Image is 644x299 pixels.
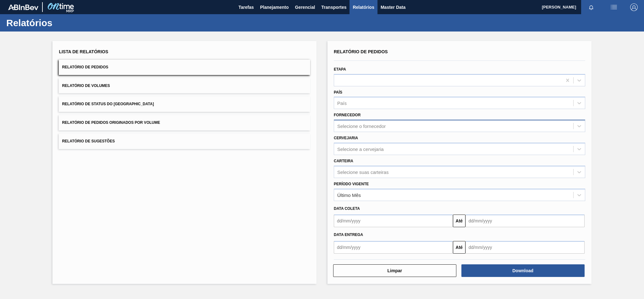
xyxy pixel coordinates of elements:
button: Relatório de Pedidos [59,60,310,75]
span: Lista de Relatórios [59,49,108,54]
span: Data Entrega [334,233,363,237]
span: Gerencial [295,3,315,11]
div: Selecione suas carteiras [337,169,388,175]
span: Relatório de Volumes [62,83,110,88]
img: TNhmsLtSVTkK8tSr43FrP2fwEKptu5GPRR3wAAAABJRU5ErkJggg== [8,4,38,10]
h1: Relatórios [6,19,118,26]
div: Último Mês [337,192,361,198]
button: Notificações [581,3,601,12]
button: Relatório de Status do [GEOGRAPHIC_DATA] [59,96,310,112]
span: Relatório de Status do [GEOGRAPHIC_DATA] [62,102,154,106]
span: Relatório de Sugestões [62,139,115,143]
label: Fornecedor [334,113,361,117]
div: Selecione a cervejaria [337,146,384,152]
button: Relatório de Pedidos Originados por Volume [59,115,310,130]
button: Relatório de Volumes [59,78,310,94]
span: Relatório de Pedidos [334,49,388,54]
span: Relatório de Pedidos [62,65,108,69]
img: userActions [610,3,618,11]
span: Tarefas [239,3,254,11]
span: Planejamento [260,3,289,11]
div: País [337,101,347,106]
label: País [334,90,342,95]
span: Master Data [381,3,405,11]
div: Selecione o fornecedor [337,124,386,129]
input: dd/mm/yyyy [334,215,453,227]
button: Download [461,264,585,277]
span: Transportes [321,3,346,11]
label: Cervejaria [334,136,358,140]
button: Relatório de Sugestões [59,134,310,149]
button: Até [453,241,465,254]
span: Data coleta [334,206,360,211]
input: dd/mm/yyyy [465,241,585,254]
img: Logout [630,3,638,11]
span: Relatórios [353,3,374,11]
label: Carteira [334,159,353,163]
input: dd/mm/yyyy [465,215,585,227]
label: Período Vigente [334,182,369,186]
span: Relatório de Pedidos Originados por Volume [62,120,160,125]
input: dd/mm/yyyy [334,241,453,254]
label: Etapa [334,67,346,72]
button: Até [453,215,465,227]
button: Limpar [333,264,456,277]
